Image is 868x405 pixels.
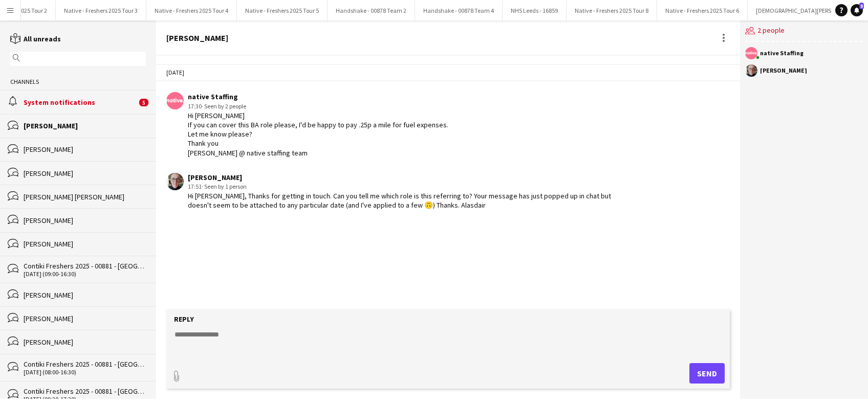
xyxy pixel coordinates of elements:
div: Contiki Freshers 2025 - 00881 - [GEOGRAPHIC_DATA] [24,359,146,369]
div: [PERSON_NAME] [24,145,146,154]
div: [PERSON_NAME] [24,121,146,130]
button: Handshake - 00878 Team 2 [328,1,415,20]
div: [PERSON_NAME] [24,239,146,249]
div: [DATE] [156,64,740,81]
div: [PERSON_NAME] [24,290,146,300]
button: Native - Freshers 2025 Tour 4 [146,1,237,20]
span: 5 [859,3,864,9]
button: Native - Freshers 2025 Tour 5 [237,1,328,20]
div: [DATE] (09:00-16:30) [24,271,146,278]
div: [PERSON_NAME] [24,169,146,178]
div: native Staffing [760,50,804,56]
div: [PERSON_NAME] [PERSON_NAME] [24,192,146,201]
a: All unreads [10,34,61,43]
div: native Staffing [188,92,448,101]
div: [PERSON_NAME] [24,216,146,225]
div: [PERSON_NAME] [24,314,146,323]
span: · Seen by 1 person [202,183,247,190]
label: Reply [174,314,194,324]
div: [PERSON_NAME] [188,173,633,182]
div: [PERSON_NAME] [24,337,146,347]
div: System notifications [24,98,137,107]
button: Send [689,363,725,384]
button: NHS Leeds - 16859 [503,1,567,20]
div: Hi [PERSON_NAME], Thanks for getting in touch. Can you tell me which role is this referring to? Y... [188,191,633,210]
span: 5 [139,99,148,106]
div: 17:30 [188,102,448,111]
span: · Seen by 2 people [202,102,246,110]
button: Handshake - 00878 Team 4 [415,1,503,20]
button: Native - Freshers 2025 Tour 6 [657,1,748,20]
div: Contiki Freshers 2025 - 00881 - [GEOGRAPHIC_DATA] [24,261,146,271]
button: Native - Freshers 2025 Tour 3 [56,1,146,20]
div: Hi [PERSON_NAME] If you can cover this BA role please, I'd be happy to pay .25p a mile for fuel e... [188,111,448,157]
div: 2 people [745,20,863,42]
div: [PERSON_NAME] [166,33,228,42]
div: [DATE] (09:30-17:30) [24,396,146,403]
div: 17:51 [188,182,633,191]
div: [PERSON_NAME] [760,67,807,74]
div: Contiki Freshers 2025 - 00881 - [GEOGRAPHIC_DATA] [PERSON_NAME][GEOGRAPHIC_DATA] [24,387,146,396]
div: [DATE] (08:00-16:30) [24,369,146,376]
button: Native - Freshers 2025 Tour 8 [567,1,657,20]
a: 5 [851,4,863,16]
